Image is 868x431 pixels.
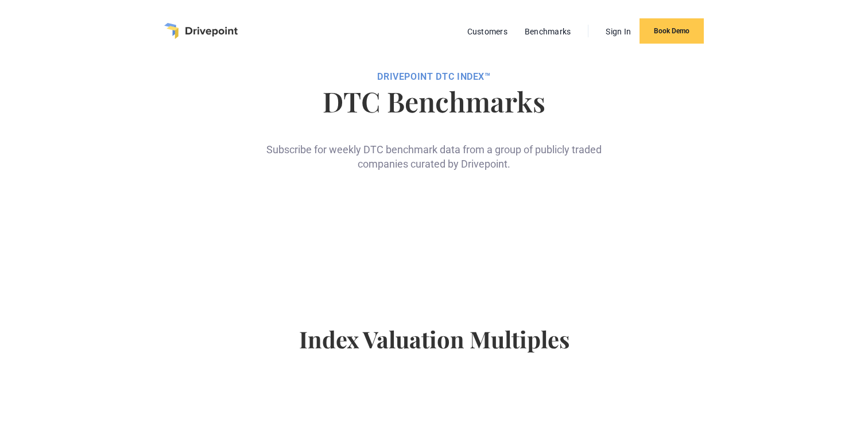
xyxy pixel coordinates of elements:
[600,24,637,39] a: Sign In
[519,24,577,39] a: Benchmarks
[187,87,680,115] h1: DTC Benchmarks
[262,124,606,171] div: Subscribe for weekly DTC benchmark data from a group of publicly traded companies curated by Driv...
[462,24,513,39] a: Customers
[640,18,704,44] a: Book Demo
[164,23,238,39] a: home
[187,325,680,371] h4: Index Valuation Multiples
[280,189,588,279] iframe: Form 0
[187,71,680,83] div: DRIVEPOiNT DTC Index™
